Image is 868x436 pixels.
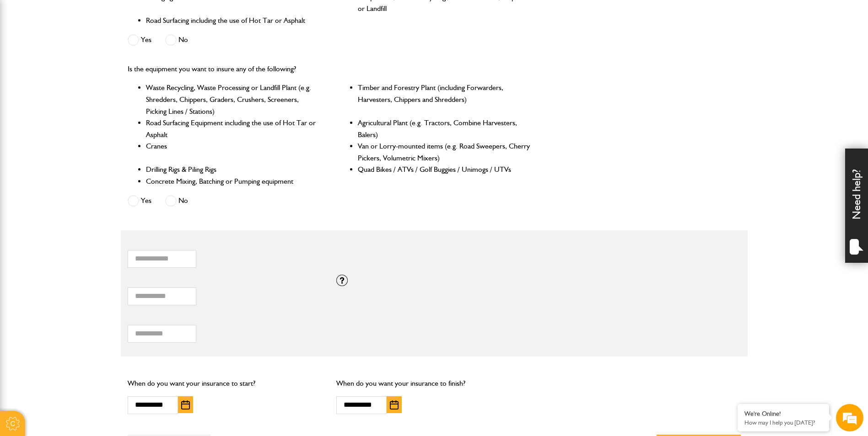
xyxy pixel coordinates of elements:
[48,51,154,63] div: Chat with us now
[358,82,531,117] li: Timber and Forestry Plant (including Forwarders, Harvesters, Chippers and Shredders)
[181,400,190,409] img: Choose date
[744,419,822,426] p: How may I help you today?
[744,410,822,418] div: We're Online!
[128,378,323,389] p: When do you want your insurance to start?
[165,34,188,46] label: No
[12,112,167,132] input: Enter your email address
[146,140,319,164] li: Cranes
[128,63,532,75] p: Is the equipment you want to insure any of the following?
[12,85,167,105] input: Enter your last name
[390,400,399,409] img: Choose date
[12,138,167,159] input: Enter your phone number
[358,140,531,164] li: Van or Lorry-mounted items (e.g. Road Sweepers, Cherry Pickers, Volumetric Mixers)
[16,51,38,64] img: d_20077148190_company_1631870298795_20077148190
[124,282,166,294] em: Start Chat
[845,149,868,263] div: Need help?
[150,5,172,27] div: Minimize live chat window
[146,82,319,117] li: Waste Recycling, Waste Processing or Landfill Plant (e.g. Shredders, Chippers, Graders, Crushers,...
[165,195,188,207] label: No
[146,117,319,140] li: Road Surfacing Equipment including the use of Hot Tar or Asphalt
[146,175,319,187] li: Concrete Mixing, Batching or Pumping equipment
[146,164,319,175] li: Drilling Rigs & Piling Rigs
[128,195,151,207] label: Yes
[358,117,531,140] li: Agricultural Plant (e.g. Tractors, Combine Harvesters, Balers)
[336,378,532,389] p: When do you want your insurance to finish?
[146,15,319,27] li: Road Surfacing including the use of Hot Tar or Asphalt
[128,34,151,46] label: Yes
[12,165,167,274] textarea: Type your message and hit 'Enter'
[358,164,531,175] li: Quad Bikes / ATVs / Golf Buggies / Unimogs / UTVs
